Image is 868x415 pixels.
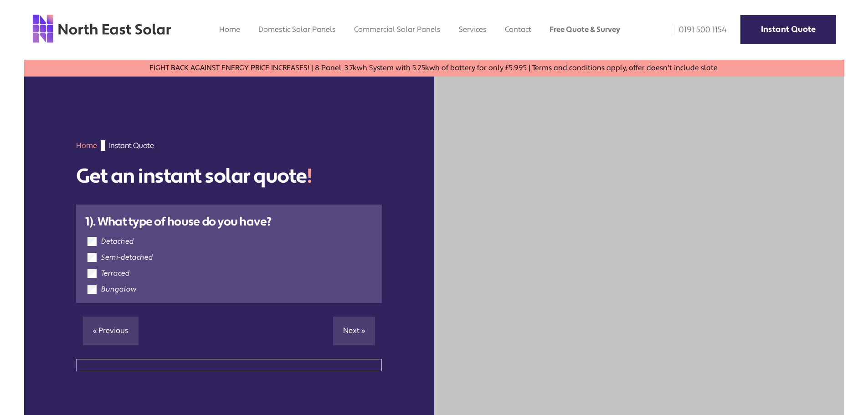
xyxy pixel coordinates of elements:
[307,164,312,189] span: !
[101,237,134,246] label: Detached
[740,15,836,44] a: Instant Quote
[505,25,531,34] a: Contact
[101,140,105,151] img: gif;base64,R0lGODdhAQABAPAAAMPDwwAAACwAAAAAAQABAAACAkQBADs=
[83,317,139,345] a: « Previous
[459,25,487,34] a: Services
[101,269,130,278] label: Terraced
[85,214,272,230] strong: 1). What type of house do you have?
[101,285,137,294] label: Bungalow
[101,253,153,262] label: Semi-detached
[354,25,441,34] a: Commercial Solar Panels
[32,14,172,44] img: north east solar logo
[76,141,97,150] a: Home
[258,25,336,34] a: Domestic Solar Panels
[550,25,620,34] a: Free Quote & Survey
[668,25,727,35] a: 0191 500 1154
[219,25,240,34] a: Home
[109,140,154,151] span: Instant Quote
[76,164,382,189] h1: Get an instant solar quote
[333,317,375,345] a: Next »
